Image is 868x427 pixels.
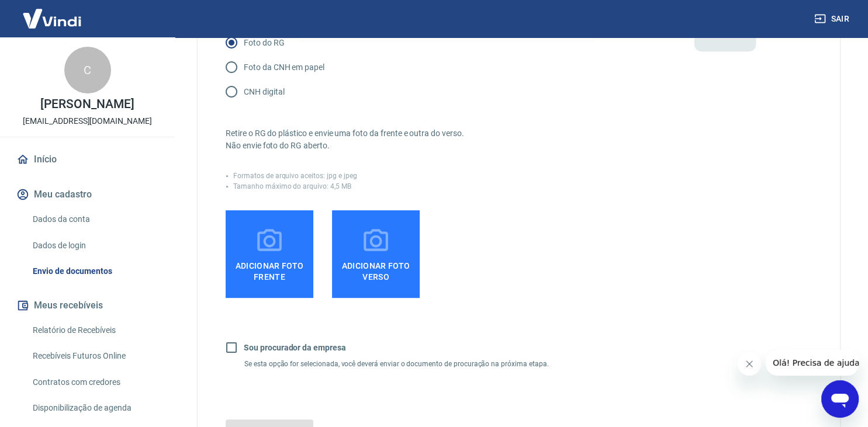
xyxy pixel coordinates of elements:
p: CNH digital [244,86,284,98]
span: Adicionar foto frente [230,256,309,282]
a: Contratos com credores [28,370,161,394]
p: Tamanho máximo do arquivo: 4,5 MB [233,181,351,192]
iframe: Botão para abrir a janela de mensagens [821,380,859,418]
span: Olá! Precisa de ajuda? [7,8,98,18]
img: Vindi [14,1,90,36]
span: Adicionar foto verso [337,256,415,282]
p: Foto do RG [244,37,285,49]
a: Dados de login [28,234,161,258]
p: Foto da CNH em papel [244,61,324,74]
a: Disponibilização de agenda [28,396,161,420]
p: Retire o RG do plástico e envie uma foto da frente e outra do verso. Não envie foto do RG aberto. [226,127,637,152]
label: Adicionar foto frente [226,210,313,298]
b: Sou procurador da empresa [244,343,346,352]
div: C [64,47,111,93]
label: Adicionar foto verso [332,210,420,298]
iframe: Fechar mensagem [738,352,761,376]
a: Envio de documentos [28,259,161,283]
button: Meu cadastro [14,182,161,207]
a: Relatório de Recebíveis [28,318,161,342]
a: Início [14,147,161,172]
p: Se esta opção for selecionada, você deverá enviar o documento de procuração na próxima etapa. [244,360,637,368]
button: Sair [812,8,854,30]
button: Meus recebíveis [14,293,161,318]
a: Recebíveis Futuros Online [28,344,161,368]
p: Formatos de arquivo aceitos: jpg e jpeg [233,171,357,181]
iframe: Mensagem da empresa [766,350,859,376]
a: Dados da conta [28,207,161,231]
p: [EMAIL_ADDRESS][DOMAIN_NAME] [23,115,152,127]
p: [PERSON_NAME] [40,98,134,110]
